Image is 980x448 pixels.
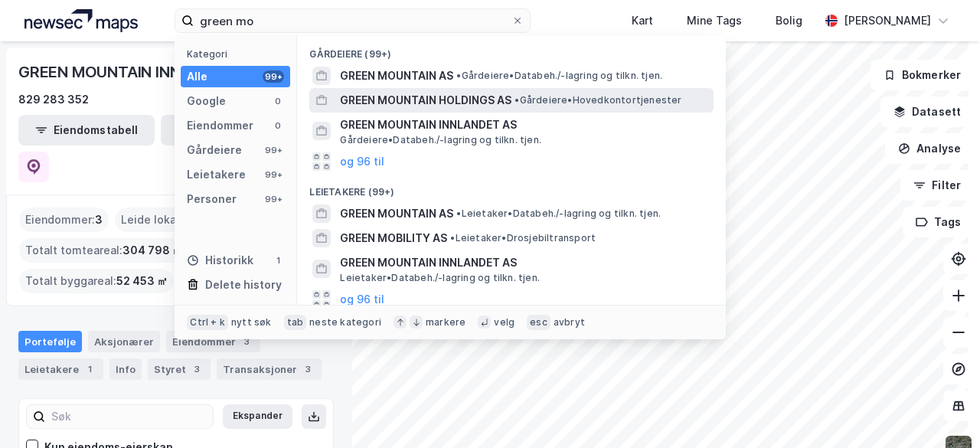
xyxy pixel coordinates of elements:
[527,315,550,330] div: esc
[187,116,253,135] div: Eiendommer
[450,232,596,244] span: Leietaker • Drosjebiltransport
[19,208,109,232] div: Eiendommer :
[456,70,461,81] span: •
[88,331,160,352] div: Aksjonærer
[18,358,103,380] div: Leietakere
[903,374,980,448] iframe: Chat Widget
[18,60,268,84] div: GREEN MOUNTAIN INNLANDET AS
[554,316,585,329] div: avbryt
[272,119,284,132] div: 0
[187,190,237,208] div: Personer
[239,334,254,349] div: 3
[95,211,103,229] span: 3
[187,315,228,330] div: Ctrl + k
[885,133,974,164] button: Analyse
[187,92,226,110] div: Google
[284,315,307,330] div: tab
[272,95,284,107] div: 0
[340,290,384,309] button: og 96 til
[217,358,322,380] div: Transaksjoner
[456,208,661,220] span: Leietaker • Databeh./-lagring og tilkn. tjen.
[340,134,541,146] span: Gårdeiere • Databeh./-lagring og tilkn. tjen.
[340,229,447,247] span: GREEN MOBILITY AS
[194,9,511,32] input: Søk på adresse, matrikkel, gårdeiere, leietakere eller personer
[456,70,662,82] span: Gårdeiere • Databeh./-lagring og tilkn. tjen.
[231,316,272,329] div: nytt søk
[340,116,707,134] span: GREEN MOUNTAIN INNLANDET AS
[116,272,168,290] span: 52 453 ㎡
[18,90,89,109] div: 829 283 352
[340,91,511,110] span: GREEN MOUNTAIN HOLDINGS AS
[300,361,315,377] div: 3
[187,165,246,184] div: Leietakere
[340,253,707,272] span: GREEN MOUNTAIN INNLANDET AS
[122,241,183,260] span: 304 798 ㎡
[340,272,540,284] span: Leietaker • Databeh./-lagring og tilkn. tjen.
[187,251,253,270] div: Historikk
[340,204,453,223] span: GREEN MOUNTAIN AS
[900,170,974,201] button: Filter
[456,208,461,219] span: •
[494,316,514,329] div: velg
[514,94,681,106] span: Gårdeiere • Hovedkontortjenester
[24,9,138,32] img: logo.a4113a55bc3d86da70a041830d287a7e.svg
[19,238,189,263] div: Totalt tomteareal :
[263,70,284,83] div: 99+
[161,115,297,146] button: Leietakertabell
[223,404,292,429] button: Ekspander
[871,60,974,90] button: Bokmerker
[189,361,204,377] div: 3
[272,254,284,267] div: 1
[187,141,242,159] div: Gårdeiere
[187,48,290,60] div: Kategori
[115,208,224,232] div: Leide lokasjoner :
[632,11,653,30] div: Kart
[18,331,82,352] div: Portefølje
[903,207,974,237] button: Tags
[166,331,260,352] div: Eiendommer
[687,11,742,30] div: Mine Tags
[450,232,455,244] span: •
[45,405,213,428] input: Søk
[263,168,284,181] div: 99+
[776,11,802,30] div: Bolig
[340,152,384,171] button: og 96 til
[18,115,155,146] button: Eiendomstabell
[844,11,931,30] div: [PERSON_NAME]
[426,316,465,329] div: markere
[340,67,453,85] span: GREEN MOUNTAIN AS
[309,316,381,329] div: neste kategori
[297,36,726,64] div: Gårdeiere (99+)
[880,96,974,127] button: Datasett
[82,361,97,377] div: 1
[263,144,284,156] div: 99+
[187,67,207,86] div: Alle
[109,358,142,380] div: Info
[514,94,519,106] span: •
[148,358,211,380] div: Styret
[19,269,174,293] div: Totalt byggareal :
[263,193,284,205] div: 99+
[903,374,980,448] div: Kontrollprogram for chat
[205,276,282,294] div: Delete history
[297,174,726,201] div: Leietakere (99+)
